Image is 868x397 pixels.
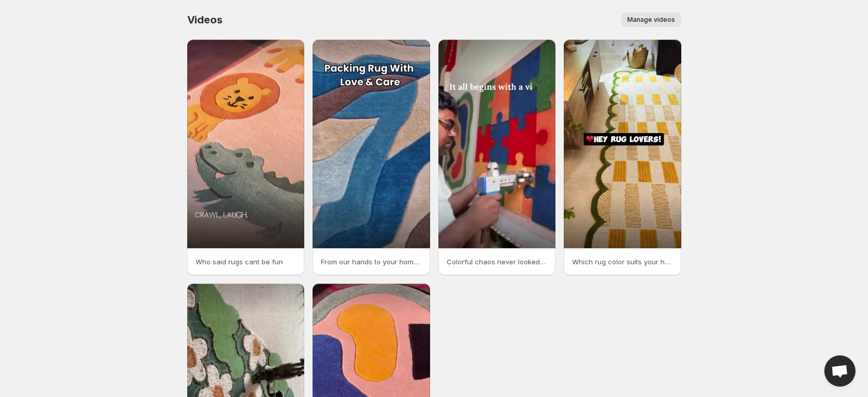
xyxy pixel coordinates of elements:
[627,16,675,24] span: Manage videos
[621,12,681,27] button: Manage videos
[196,257,296,267] p: Who said rugs cant be fun
[321,257,422,267] p: From our hands to your home watch how we carefully roll wrap and pack your rug so it arrives safe...
[572,257,673,267] p: Which rug color suits your home best Free shipping across the [GEOGRAPHIC_DATA] We deliver worldw...
[187,14,223,26] span: Videos
[824,355,856,387] div: Open chat
[447,257,548,267] p: Colorful chaos never looked this chic Meet our Puzzle Rug a vibrant masterpiece hand-tufted by sk...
